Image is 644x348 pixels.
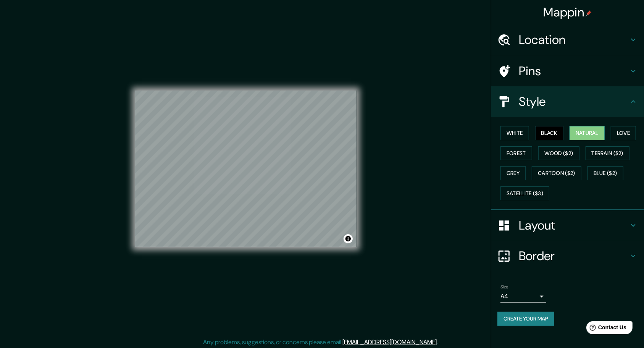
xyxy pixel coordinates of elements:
[544,5,592,20] h4: Mappin
[491,86,644,117] div: Style
[532,166,581,180] button: Cartoon ($2)
[491,56,644,86] div: Pins
[535,126,564,140] button: Black
[519,218,629,233] h4: Layout
[538,146,579,160] button: Wood ($2)
[500,290,546,303] div: A4
[519,32,629,47] h4: Location
[570,126,605,140] button: Natural
[588,166,623,180] button: Blue ($2)
[135,91,357,247] canvas: Map
[519,248,629,264] h4: Border
[491,210,644,241] div: Layout
[576,318,636,340] iframe: Help widget launcher
[203,338,438,347] p: Any problems, suggestions, or concerns please email .
[586,10,592,16] img: pin-icon.png
[500,284,508,290] label: Size
[500,166,526,180] button: Grey
[500,126,529,140] button: White
[611,126,636,140] button: Love
[500,186,549,201] button: Satellite ($3)
[491,24,644,55] div: Location
[438,338,439,347] div: .
[491,241,644,271] div: Border
[500,146,532,160] button: Forest
[344,234,353,243] button: Toggle attribution
[497,312,554,326] button: Create your map
[519,94,629,109] h4: Style
[343,338,437,346] a: [EMAIL_ADDRESS][DOMAIN_NAME]
[586,146,630,160] button: Terrain ($2)
[439,338,441,347] div: .
[519,63,629,79] h4: Pins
